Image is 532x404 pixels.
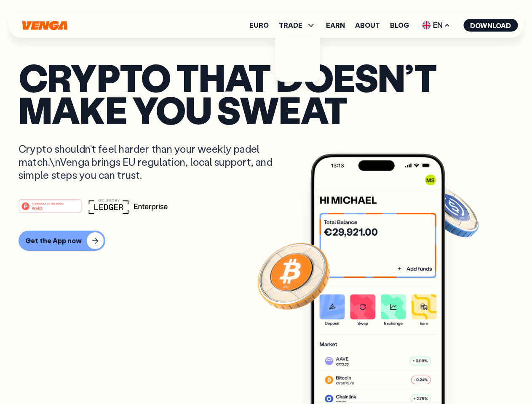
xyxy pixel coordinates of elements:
a: Earn [326,22,345,29]
img: Bitcoin [256,238,331,314]
svg: Home [21,21,68,30]
img: USDC coin [420,181,481,242]
div: Get the App now [25,237,82,245]
p: Crypto shouldn’t feel harder than your weekly padel match.\nVenga brings EU regulation, local sup... [19,142,285,182]
span: EN [419,19,453,32]
button: Download [463,19,518,32]
img: flag-uk [422,21,430,29]
a: #1 PRODUCT OF THE MONTHWeb3 [19,204,82,215]
tspan: Web3 [32,205,43,210]
a: Get the App now [19,231,513,251]
a: Blog [390,22,409,29]
span: TRADE [279,20,316,30]
p: Crypto that doesn’t make you sweat [19,61,513,125]
span: TRADE [279,22,302,29]
button: Get the App now [19,231,105,251]
a: About [355,22,380,29]
a: Euro [249,22,269,29]
tspan: #1 PRODUCT OF THE MONTH [32,202,64,205]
